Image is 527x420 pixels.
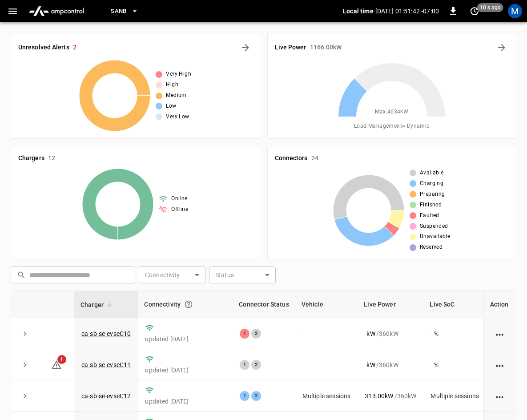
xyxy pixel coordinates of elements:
[375,108,408,117] span: Max. 4634 kW
[166,102,176,111] span: Low
[423,349,486,380] td: - %
[420,190,445,199] span: Preparing
[365,329,416,338] div: / 360 kW
[81,361,131,368] a: ca-sb-se-evseC11
[166,91,186,100] span: Medium
[166,113,189,121] span: Very Low
[81,330,131,337] a: ca-sb-se-evseC10
[111,6,127,16] span: SanB
[18,43,69,52] h6: Unresolved Alerts
[145,366,225,375] p: updated [DATE]
[275,43,306,52] h6: Live Power
[73,43,76,52] h6: 2
[25,3,88,20] img: ampcontrol.io logo
[181,296,197,312] button: Connection between the charger and our software.
[275,153,308,163] h6: Connectors
[420,222,448,231] span: Suspended
[145,397,225,406] p: updated [DATE]
[420,169,444,178] span: Available
[310,43,342,52] h6: 1166.00 kW
[295,349,358,380] td: -
[495,392,506,400] div: action cell options
[311,153,318,163] h6: 24
[423,380,486,412] td: Multiple sessions
[495,329,506,338] div: action cell options
[18,327,32,340] button: expand row
[420,201,442,210] span: Finished
[420,243,443,252] span: Reserved
[358,291,423,318] th: Live Power
[477,3,503,12] span: 10 s ago
[365,392,393,400] p: 313.00 kW
[495,360,506,369] div: action cell options
[107,3,142,20] button: SanB
[145,335,225,343] p: updated [DATE]
[166,70,191,79] span: Very High
[51,360,62,367] a: 1
[238,40,253,55] button: All Alerts
[171,205,188,214] span: Offline
[365,360,375,369] p: - kW
[80,299,115,310] span: Charger
[295,318,358,349] td: -
[57,355,66,364] span: 1
[166,81,178,89] span: High
[251,360,261,370] div: 2
[365,329,375,338] p: - kW
[420,211,439,220] span: Faulted
[295,291,358,318] th: Vehicle
[508,4,522,18] div: profile-icon
[240,391,249,401] div: 1
[423,291,486,318] th: Live SoC
[420,232,450,241] span: Unavailable
[18,389,32,403] button: expand row
[240,329,249,339] div: 1
[251,329,261,339] div: 2
[18,358,32,372] button: expand row
[483,291,516,318] th: Action
[251,391,261,401] div: 2
[144,296,226,312] div: Connectivity
[365,392,416,400] div: / 360 kW
[233,291,295,318] th: Connector Status
[171,194,187,203] span: Online
[420,179,443,188] span: Charging
[495,40,509,55] button: Energy Overview
[48,153,55,163] h6: 12
[18,153,44,163] h6: Chargers
[365,360,416,369] div: / 360 kW
[240,360,249,370] div: 1
[343,7,374,16] p: Local time
[467,4,482,18] button: set refresh interval
[81,392,131,400] a: ca-sb-se-evseC12
[375,7,439,16] p: [DATE] 01:51:42 -07:00
[295,380,358,412] td: Multiple sessions
[423,318,486,349] td: - %
[354,122,430,131] span: Load Management = Dynamic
